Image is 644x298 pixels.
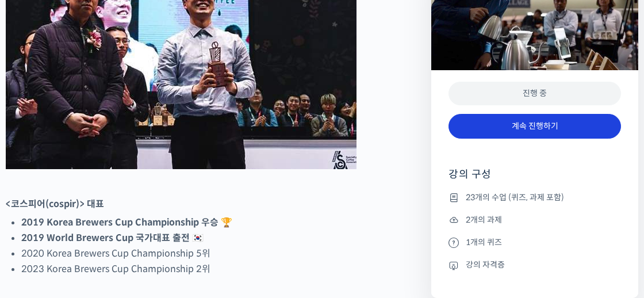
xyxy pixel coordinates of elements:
[3,203,76,231] a: 홈
[448,213,621,227] li: 2개의 과제
[21,261,374,277] li: 2023 Korea Brewers Cup Championship 2위
[448,114,621,139] a: 계속 진행하기
[448,258,621,272] li: 강의 자격증
[21,232,204,244] strong: 2019 World Brewers Cup 국가대표 출전 🇰🇷
[21,246,374,261] li: 2020 Korea Brewers Cup Championship 5위
[148,203,221,231] a: 설정
[448,190,621,204] li: 23개의 수업 (퀴즈, 과제 포함)
[36,220,43,229] span: 홈
[448,82,621,105] div: 진행 중
[6,198,104,210] strong: <코스피어(cospir)> 대표
[105,220,119,230] span: 대화
[76,203,148,231] a: 대화
[178,220,191,229] span: 설정
[448,235,621,249] li: 1개의 퀴즈
[448,167,621,190] h4: 강의 구성
[21,216,232,228] strong: 2019 Korea Brewers Cup Championship 우승 🏆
